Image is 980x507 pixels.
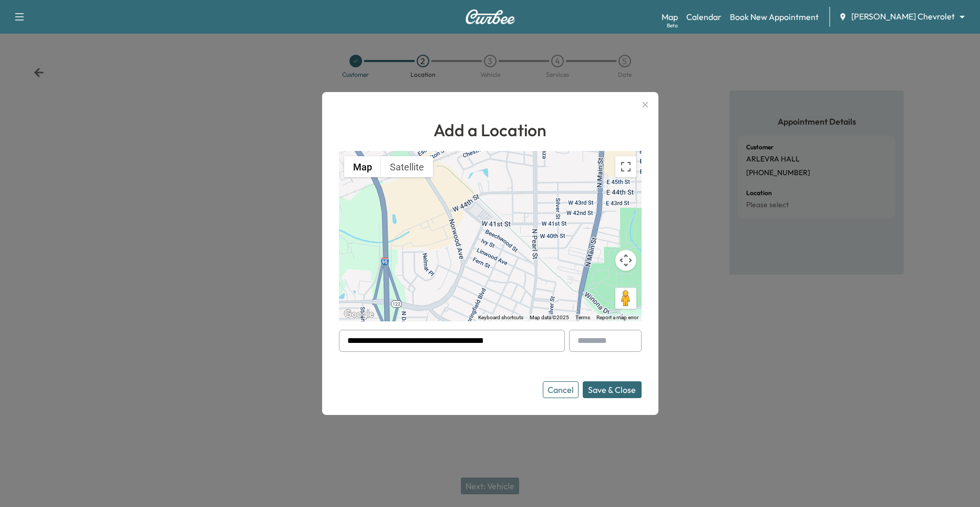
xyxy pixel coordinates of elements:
button: Map camera controls [615,250,636,271]
div: Beta [667,22,678,29]
a: Book New Appointment [730,11,819,23]
button: Drag Pegman onto the map to open Street View [615,288,636,309]
h1: Add a Location [339,117,642,143]
span: [PERSON_NAME] Chevrolet [851,11,955,23]
button: Show satellite imagery [381,156,433,177]
button: Cancel [543,381,579,398]
button: Keyboard shortcuts [478,314,523,321]
a: MapBeta [662,11,678,23]
a: Terms (opens in new tab) [575,315,590,320]
a: Open this area in Google Maps (opens a new window) [342,308,376,321]
button: Save & Close [583,381,642,398]
button: Toggle fullscreen view [615,156,636,177]
button: Show street map [344,156,381,177]
img: Curbee Logo [465,9,515,24]
span: Map data ©2025 [530,315,569,320]
a: Calendar [686,11,721,23]
img: Google [342,308,376,321]
a: Report a map error [596,315,638,320]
